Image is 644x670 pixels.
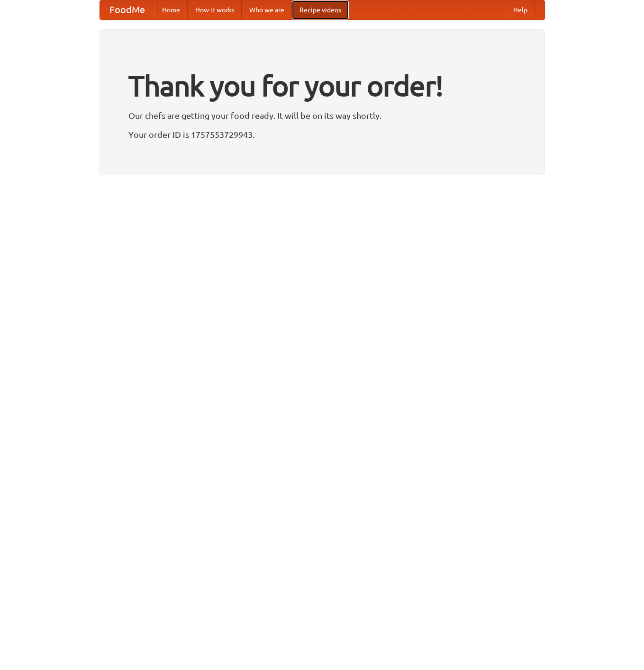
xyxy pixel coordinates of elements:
[292,0,349,19] a: Recipe videos
[242,0,292,19] a: Who we are
[154,0,188,19] a: Home
[128,127,516,142] p: Your order ID is 1757553729943.
[506,0,535,19] a: Help
[128,108,516,123] p: Our chefs are getting your food ready. It will be on its way shortly.
[128,63,516,108] h1: Thank you for your order!
[100,0,154,19] a: FoodMe
[188,0,242,19] a: How it works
